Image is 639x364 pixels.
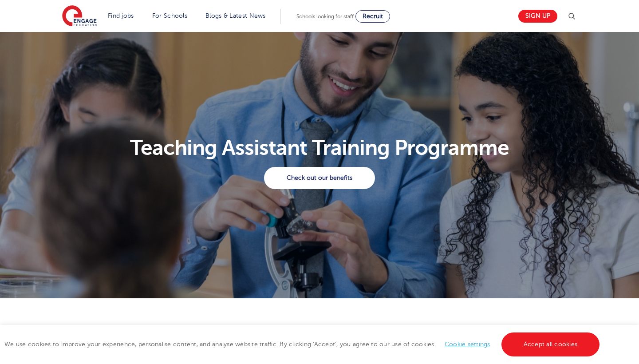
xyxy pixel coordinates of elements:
[108,12,134,19] a: Find jobs
[355,10,390,23] a: Recruit
[264,167,375,189] a: Check out our benefits
[152,12,187,19] a: For Schools
[57,137,582,158] h1: Teaching Assistant Training Programme
[445,341,490,348] a: Cookie settings
[205,12,266,19] a: Blogs & Latest News
[296,13,354,20] span: Schools looking for staff
[62,5,97,28] img: Engage Education
[501,332,600,356] a: Accept all cookies
[363,13,383,20] span: Recruit
[518,10,557,23] a: Sign up
[4,341,602,348] span: We use cookies to improve your experience, personalise content, and analyse website traffic. By c...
